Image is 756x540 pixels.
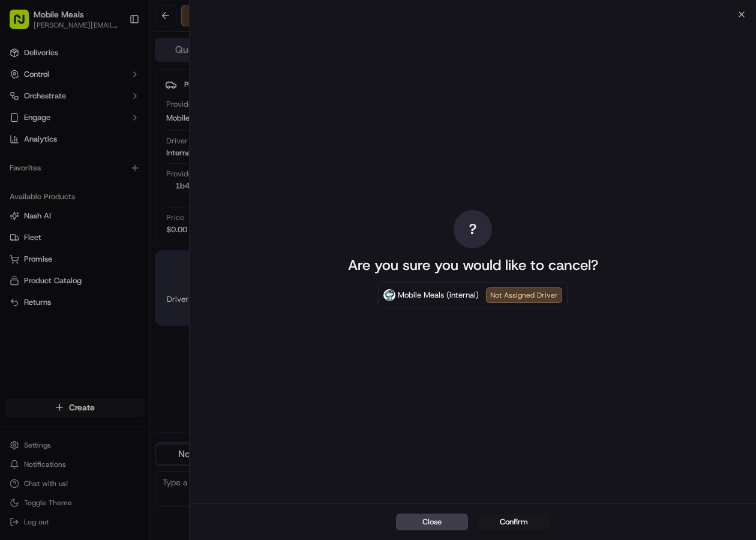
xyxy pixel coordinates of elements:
span: Mobile Meals (internal) [398,289,479,301]
div: ? [454,210,492,248]
button: Close [396,514,468,530]
img: Mobile Meals (internal) [383,289,395,301]
button: Confirm [478,514,550,530]
p: Are you sure you would like to cancel? [348,256,598,275]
